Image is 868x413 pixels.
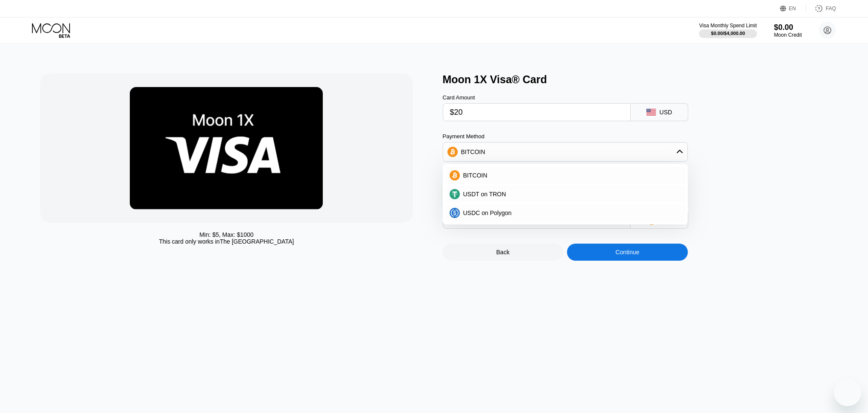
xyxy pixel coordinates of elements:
div: EN [789,6,796,12]
div: BITCOIN [445,167,685,184]
div: Back [443,244,564,261]
input: $0.00 [450,104,623,121]
iframe: Button to launch messaging window [834,379,861,406]
div: Continue [567,244,688,261]
span: USDC on Polygon [463,209,512,216]
div: BITCOIN [443,143,687,160]
div: FAQ [826,6,836,12]
div: USDT on TRON [445,186,685,203]
div: Visa Monthly Spend Limit [699,23,757,29]
span: USDT on TRON [463,191,506,198]
div: Payment Method [443,133,688,140]
div: Card Amount [443,94,631,101]
span: BITCOIN [463,172,488,179]
div: Continue [615,249,639,256]
div: Moon Credit [774,32,802,38]
div: USDC on Polygon [445,204,685,221]
div: Visa Monthly Spend Limit$0.00/$4,000.00 [699,23,757,38]
div: $0.00Moon Credit [774,23,802,38]
div: BITCOIN [461,148,485,155]
div: FAQ [806,4,836,13]
div: $0.00 [774,23,802,32]
div: Back [496,249,509,256]
div: Moon 1X Visa® Card [443,73,836,86]
div: Min: $ 5 , Max: $ 1000 [199,231,254,238]
div: This card only works in The [GEOGRAPHIC_DATA] [159,238,294,245]
div: $0.00 / $4,000.00 [711,31,745,36]
div: USD [660,109,672,116]
div: EN [780,4,806,13]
